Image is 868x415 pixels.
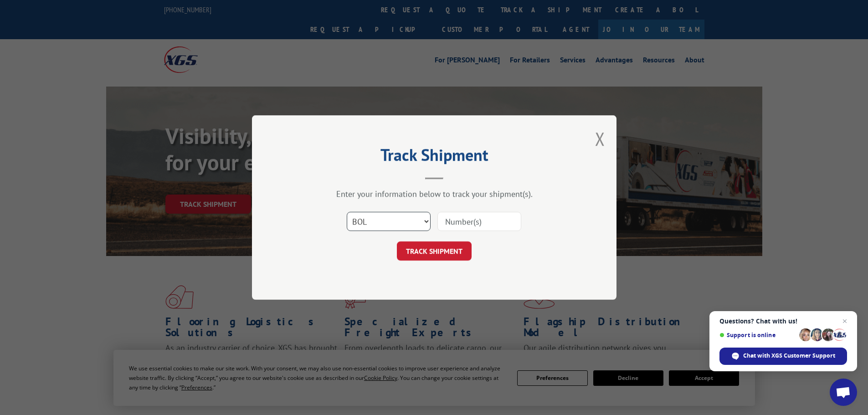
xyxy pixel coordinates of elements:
[437,212,521,231] input: Number(s)
[743,352,835,360] span: Chat with XGS Customer Support
[719,332,796,338] span: Support is online
[298,189,571,199] div: Enter your information below to track your shipment(s).
[595,127,605,151] button: Close modal
[397,241,472,261] button: TRACK SHIPMENT
[719,348,847,365] div: Chat with XGS Customer Support
[839,316,850,327] span: Close chat
[298,149,571,166] h2: Track Shipment
[830,379,857,406] div: Open chat
[719,318,847,325] span: Questions? Chat with us!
